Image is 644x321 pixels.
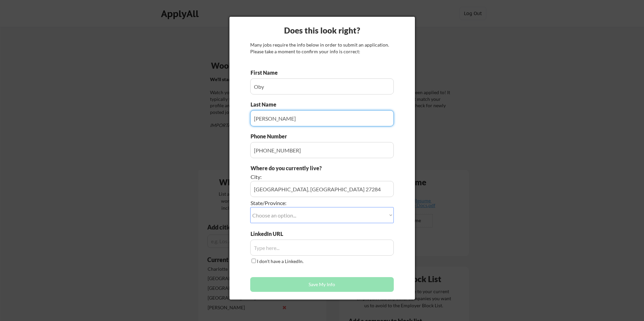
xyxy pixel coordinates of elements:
input: Type here... [250,240,394,256]
button: Save My Info [250,277,394,292]
div: Phone Number [251,133,291,140]
label: I don't have a LinkedIn. [257,258,304,264]
div: LinkedIn URL [251,230,301,238]
div: City: [251,173,356,181]
div: Where do you currently live? [251,165,356,172]
div: Many jobs require the info below in order to submit an application. Please take a moment to confi... [250,42,394,55]
div: Last Name [251,101,283,108]
input: Type here... [250,78,394,94]
input: e.g. Los Angeles [250,181,394,197]
input: Type here... [250,142,394,158]
div: Does this look right? [229,25,415,36]
div: First Name [251,69,283,76]
input: Type here... [250,110,394,126]
div: State/Province: [251,199,356,207]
